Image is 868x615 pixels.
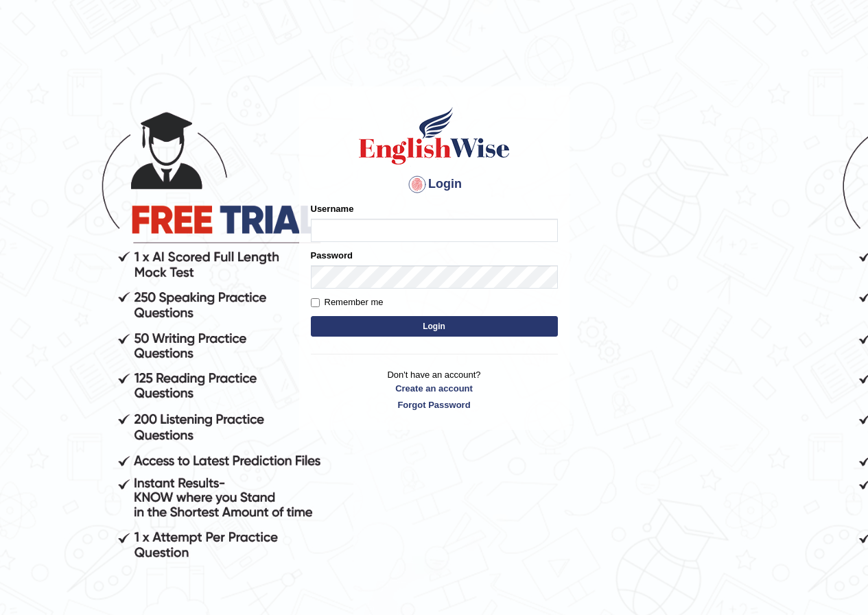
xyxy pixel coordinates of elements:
[311,296,384,309] label: Remember me
[311,368,558,411] p: Don't have an account?
[311,298,320,307] input: Remember me
[311,202,354,215] label: Username
[356,105,513,167] img: Logo of English Wise sign in for intelligent practice with AI
[311,382,558,395] a: Create an account
[311,173,558,195] h4: Login
[311,398,558,411] a: Forgot Password
[311,249,353,262] label: Password
[311,316,558,337] button: Login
